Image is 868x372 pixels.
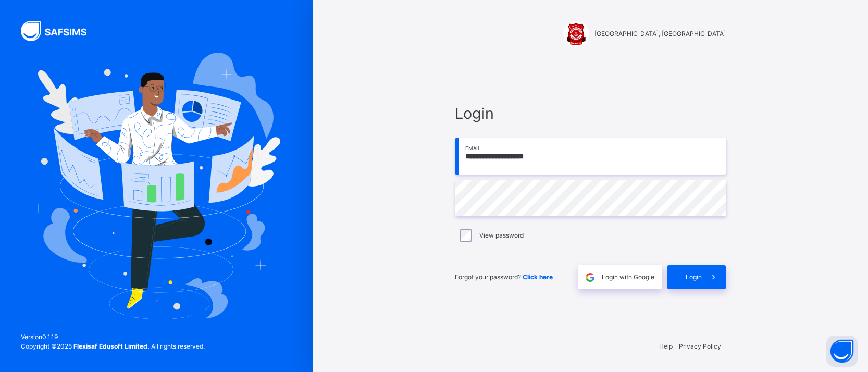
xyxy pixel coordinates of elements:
span: [GEOGRAPHIC_DATA], [GEOGRAPHIC_DATA] [594,29,726,39]
span: Login [455,102,726,125]
span: Version 0.1.19 [21,332,205,342]
span: Forgot your password? [455,273,553,281]
span: Login with Google [602,272,654,282]
span: Login [686,272,702,282]
label: View password [479,231,524,240]
img: google.396cfc9801f0270233282035f929180a.svg [584,271,596,283]
a: Help [659,342,673,350]
a: Privacy Policy [679,342,721,350]
span: Copyright © 2025 All rights reserved. [21,342,205,350]
button: Open asap [826,336,858,367]
img: Hero Image [32,53,280,319]
strong: Flexisaf Edusoft Limited. [73,342,150,350]
img: SAFSIMS Logo [21,21,99,41]
a: Click here [523,273,553,281]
